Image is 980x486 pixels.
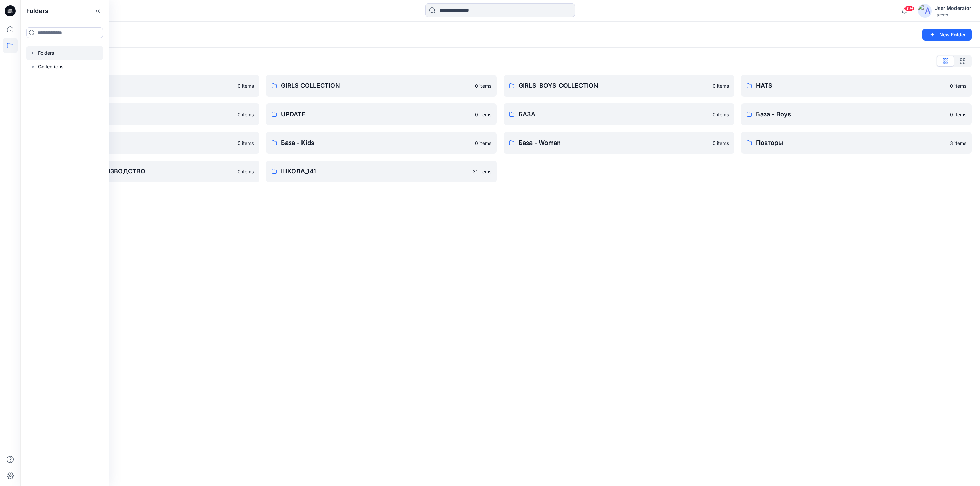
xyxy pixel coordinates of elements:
[756,110,946,119] p: База - Boys
[950,111,966,118] p: 0 items
[266,103,497,125] a: UPDATE0 items
[519,110,708,119] p: БАЗА
[475,82,491,89] p: 0 items
[266,132,497,154] a: База - Kids0 items
[44,167,233,176] p: СОБСТВЕННОЕ ПРОИЗВОДСТВО
[741,75,972,97] a: HATS0 items
[934,4,971,12] div: User Moderator
[473,168,491,175] p: 31 items
[281,138,471,148] p: База - Kids
[29,103,259,125] a: MISCELLANEOUS0 items
[950,139,966,147] p: 3 items
[741,103,972,125] a: База - Boys0 items
[713,111,729,118] p: 0 items
[238,168,254,175] p: 0 items
[29,75,259,97] a: BOY'S COLLECTION0 items
[756,138,946,148] p: Повторы
[713,139,729,147] p: 0 items
[266,161,497,182] a: ШКОЛА_14131 items
[29,161,259,182] a: СОБСТВЕННОЕ ПРОИЗВОДСТВО0 items
[38,63,64,71] p: Collections
[281,167,469,176] p: ШКОЛА_141
[475,111,491,118] p: 0 items
[519,138,708,148] p: База - Woman
[238,82,254,89] p: 0 items
[713,82,729,89] p: 0 items
[918,4,932,18] img: avatar
[44,110,233,119] p: MISCELLANEOUS
[756,81,946,90] p: HATS
[950,82,966,89] p: 0 items
[741,132,972,154] a: Повторы3 items
[922,29,972,41] button: New Folder
[519,81,708,90] p: GIRLS_BOYS_COLLECTION
[266,75,497,97] a: GIRLS COLLECTION0 items
[238,139,254,147] p: 0 items
[281,81,471,90] p: GIRLS COLLECTION
[504,132,734,154] a: База - Woman0 items
[281,110,471,119] p: UPDATE
[44,138,233,148] p: База - Girls
[29,132,259,154] a: База - Girls0 items
[475,139,491,147] p: 0 items
[238,111,254,118] p: 0 items
[44,81,233,90] p: BOY'S COLLECTION
[504,103,734,125] a: БАЗА0 items
[904,6,914,11] span: 99+
[504,75,734,97] a: GIRLS_BOYS_COLLECTION0 items
[934,12,971,17] div: Laretto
